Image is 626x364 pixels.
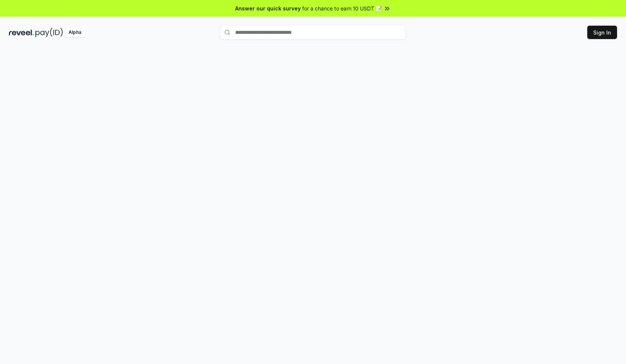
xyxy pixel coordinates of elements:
[9,28,34,37] img: reveel_dark
[64,28,85,37] div: Alpha
[35,28,63,37] img: pay_id
[235,4,301,12] span: Answer our quick survey
[302,4,382,12] span: for a chance to earn 10 USDT 📝
[587,26,617,39] button: Sign In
